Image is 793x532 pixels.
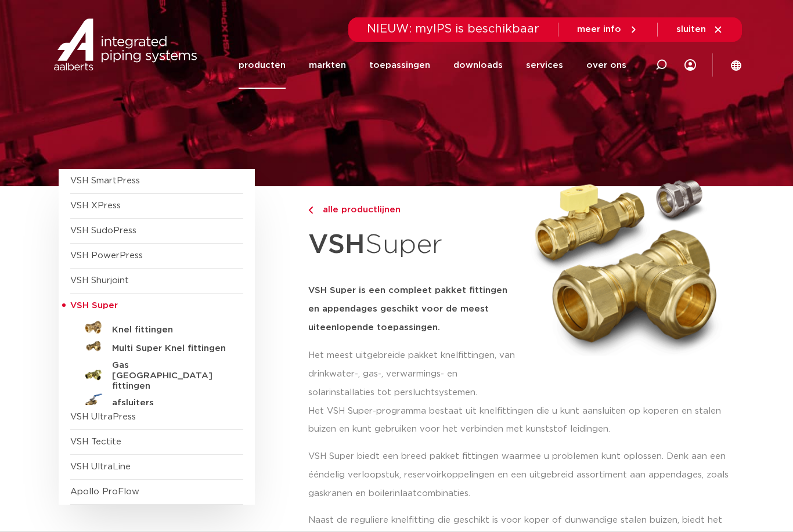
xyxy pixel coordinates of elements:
[316,205,401,214] span: alle productlijnen
[70,412,136,421] a: VSH UltraPress
[308,231,365,258] strong: VSH
[676,25,706,34] span: sluiten
[308,207,313,214] img: chevron-right.svg
[367,23,539,35] span: NIEUW: myIPS is beschikbaar
[70,176,140,185] a: VSH SmartPress
[308,281,518,337] h5: VSH Super is een compleet pakket fittingen en appendages geschikt voor de meest uiteenlopende toe...
[70,301,118,310] span: VSH Super
[70,251,143,260] a: VSH PowerPress
[308,223,518,267] h1: Super
[308,346,518,402] p: Het meest uitgebreide pakket knelfittingen, van drinkwater-, gas-, verwarmings- en solarinstallat...
[112,398,227,408] h5: afsluiters
[70,337,243,356] a: Multi Super Knel fittingen
[70,356,243,392] a: Gas [GEOGRAPHIC_DATA] fittingen
[577,24,639,35] a: meer info
[70,392,243,410] a: afsluiters
[70,487,139,496] a: Apollo ProFlow
[676,24,723,35] a: sluiten
[112,360,227,392] h5: Gas [GEOGRAPHIC_DATA] fittingen
[309,42,346,89] a: markten
[239,42,626,89] nav: Menu
[70,319,243,337] a: Knel fittingen
[453,42,503,89] a: downloads
[586,42,626,89] a: over ons
[70,437,121,446] a: VSH Tectite
[112,325,227,335] h5: Knel fittingen
[112,343,227,354] h5: Multi Super Knel fittingen
[308,203,518,217] a: alle productlijnen
[684,42,696,89] div: my IPS
[369,42,430,89] a: toepassingen
[577,25,621,34] span: meer info
[70,276,129,285] a: VSH Shurjoint
[70,462,131,471] a: VSH UltraLine
[239,42,286,89] a: producten
[308,447,735,503] p: VSH Super biedt een breed pakket fittingen waarmee u problemen kunt oplossen. Denk aan een ééndel...
[70,226,136,235] a: VSH SudoPress
[526,42,563,89] a: services
[70,201,121,210] a: VSH XPress
[308,402,735,439] p: Het VSH Super-programma bestaat uit knelfittingen die u kunt aansluiten op koperen en stalen buiz...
